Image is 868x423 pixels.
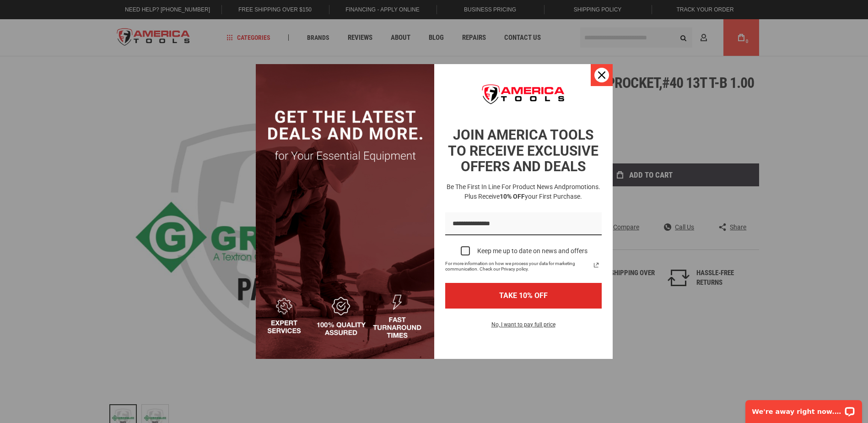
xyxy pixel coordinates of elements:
[591,64,613,86] button: Close
[445,212,602,236] input: Email field
[484,320,563,335] button: No, I want to pay full price
[591,260,602,271] svg: link icon
[598,71,605,79] svg: close icon
[739,394,868,423] iframe: LiveChat chat widget
[464,183,600,200] span: promotions. Plus receive your first purchase.
[448,127,598,174] strong: JOIN AMERICA TOOLS TO RECEIVE EXCLUSIVE OFFERS AND DEALS
[445,261,591,272] span: For more information on how we process your data for marketing communication. Check our Privacy p...
[443,182,604,201] h3: Be the first in line for product news and
[500,193,525,200] strong: 10% OFF
[445,283,602,308] button: TAKE 10% OFF
[591,260,602,271] a: Read our Privacy Policy
[477,247,588,255] div: Keep me up to date on news and offers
